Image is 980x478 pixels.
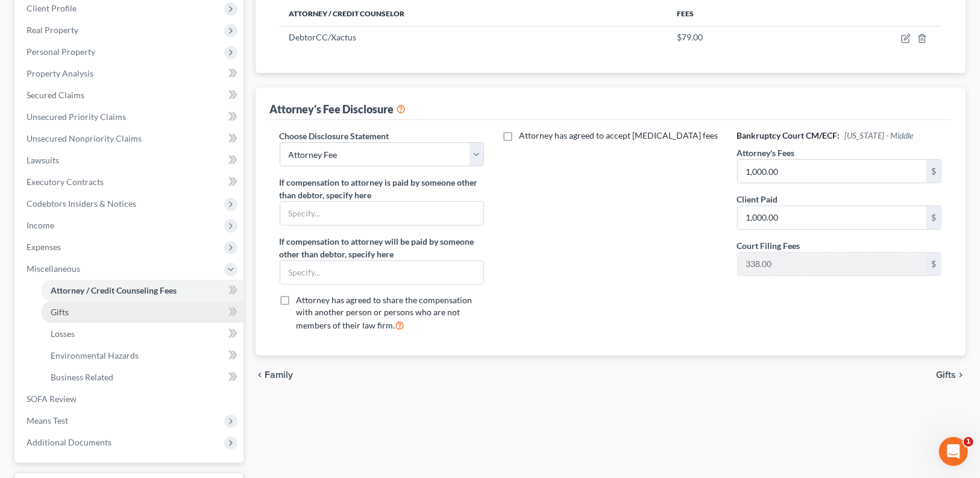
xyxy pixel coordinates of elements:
[27,437,112,447] span: Additional Documents
[926,253,941,275] div: $
[27,242,61,252] span: Expenses
[280,176,485,201] label: If compensation to attorney is paid by someone other than debtor, specify here
[51,372,113,382] span: Business Related
[27,198,136,209] span: Codebtors Insiders & Notices
[17,388,243,410] a: SOFA Review
[17,84,243,106] a: Secured Claims
[27,263,80,274] span: Miscellaneous
[27,25,78,35] span: Real Property
[845,130,914,140] span: [US_STATE] - Middle
[41,280,243,301] a: Attorney / Credit Counseling Fees
[738,206,927,229] input: 0.00
[289,9,405,18] span: Attorney / Credit Counselor
[27,177,104,187] span: Executory Contracts
[51,307,69,317] span: Gifts
[27,3,77,13] span: Client Profile
[17,149,243,171] a: Lawsuits
[280,235,485,260] label: If compensation to attorney will be paid by someone other than debtor, specify here
[41,345,243,366] a: Environmental Hazards
[256,370,265,380] i: chevron_left
[519,130,718,140] span: Attorney has agreed to accept [MEDICAL_DATA] fees
[17,171,243,193] a: Executory Contracts
[27,155,59,165] span: Lawsuits
[939,437,968,466] iframe: Intercom live chat
[41,301,243,323] a: Gifts
[737,239,800,252] label: Court Filing Fees
[17,63,243,84] a: Property Analysis
[926,160,941,183] div: $
[256,370,294,380] button: chevron_left Family
[936,370,966,380] button: Gifts chevron_right
[926,206,941,229] div: $
[677,32,703,42] span: $79.00
[17,128,243,149] a: Unsecured Nonpriority Claims
[51,350,139,360] span: Environmental Hazards
[51,329,75,339] span: Losses
[936,370,956,380] span: Gifts
[265,370,294,380] span: Family
[738,160,927,183] input: 0.00
[27,68,93,78] span: Property Analysis
[27,133,142,143] span: Unsecured Nonpriority Claims
[737,146,795,159] label: Attorney's Fees
[17,106,243,128] a: Unsecured Priority Claims
[280,130,389,142] label: Choose Disclosure Statement
[677,9,694,18] span: Fees
[41,323,243,345] a: Losses
[27,46,95,57] span: Personal Property
[738,253,927,275] input: 0.00
[956,370,966,380] i: chevron_right
[737,130,942,142] h6: Bankruptcy Court CM/ECF:
[280,202,484,225] input: Specify...
[270,102,406,116] div: Attorney's Fee Disclosure
[27,90,84,100] span: Secured Claims
[297,295,473,330] span: Attorney has agreed to share the compensation with another person or persons who are not members ...
[27,415,68,426] span: Means Test
[289,32,357,42] span: DebtorCC/Xactus
[51,285,177,295] span: Attorney / Credit Counseling Fees
[27,112,126,122] span: Unsecured Priority Claims
[27,220,54,230] span: Income
[27,394,77,404] span: SOFA Review
[964,437,973,447] span: 1
[41,366,243,388] a: Business Related
[280,261,484,284] input: Specify...
[737,193,778,206] label: Client Paid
